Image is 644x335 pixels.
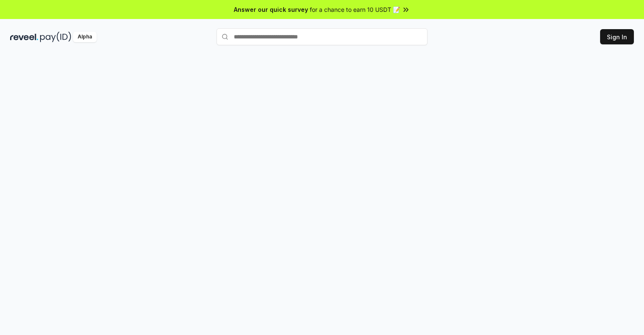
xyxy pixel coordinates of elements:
[234,5,308,14] span: Answer our quick survey
[310,5,400,14] span: for a chance to earn 10 USDT 📝
[40,32,71,42] img: pay_id
[10,32,38,42] img: reveel_dark
[600,29,634,44] button: Sign In
[73,32,97,42] div: Alpha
